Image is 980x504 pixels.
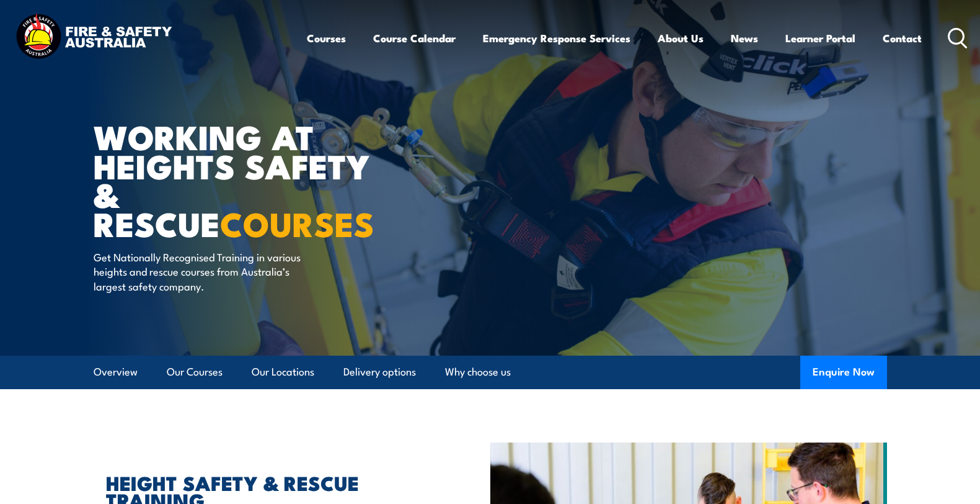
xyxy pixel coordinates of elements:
a: Course Calendar [373,22,456,55]
a: Why choose us [445,356,511,389]
a: Delivery options [343,356,416,389]
p: Get Nationally Recognised Training in various heights and rescue courses from Australia’s largest... [94,250,320,293]
h1: WORKING AT HEIGHTS SAFETY & RESCUE [94,122,400,238]
a: Emergency Response Services [483,22,630,55]
a: Courses [307,22,346,55]
a: Contact [883,22,922,55]
a: About Us [658,22,704,55]
a: Our Locations [252,356,314,389]
a: Learner Portal [785,22,855,55]
button: Enquire Now [800,356,887,389]
a: News [731,22,758,55]
a: Our Courses [167,356,223,389]
a: Overview [94,356,138,389]
strong: COURSES [220,197,374,248]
